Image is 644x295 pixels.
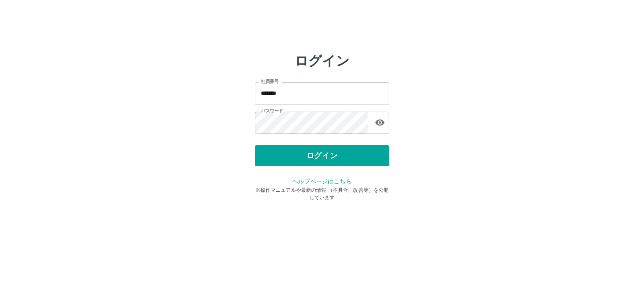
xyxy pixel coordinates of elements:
[292,178,351,185] a: ヘルプページはこちら
[255,186,389,201] p: ※操作マニュアルや最新の情報 （不具合、改善等）を公開しています
[255,145,389,166] button: ログイン
[295,53,350,69] h2: ログイン
[261,108,283,114] label: パスワード
[261,78,278,85] label: 社員番号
